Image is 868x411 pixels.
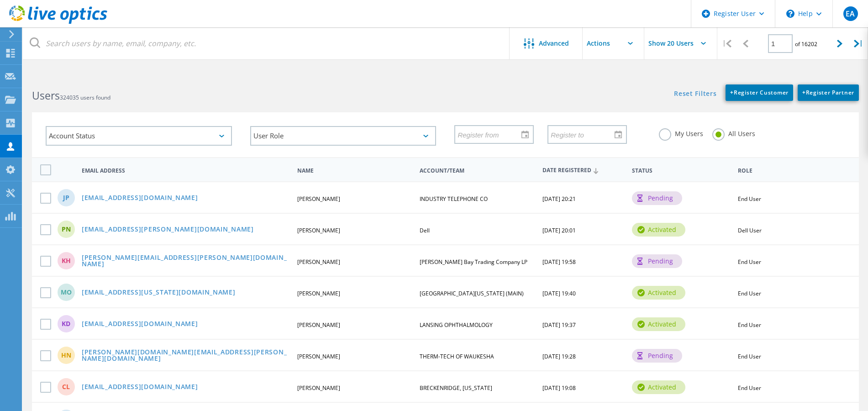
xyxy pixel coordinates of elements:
span: [DATE] 19:08 [542,384,576,392]
div: pending [632,191,682,205]
div: Account Status [46,126,232,146]
div: activated [632,286,685,300]
input: Search users by name, email, company, etc. [23,27,510,59]
span: [DATE] 19:28 [542,353,576,360]
span: [DATE] 19:58 [542,258,576,266]
span: Status [632,168,730,174]
span: EA [846,10,855,17]
a: [EMAIL_ADDRESS][DOMAIN_NAME] [82,321,198,328]
a: [EMAIL_ADDRESS][US_STATE][DOMAIN_NAME] [82,289,236,297]
span: End User [738,258,761,266]
span: [PERSON_NAME] [297,290,340,297]
a: [EMAIL_ADDRESS][PERSON_NAME][DOMAIN_NAME] [82,226,254,234]
span: 324035 users found [60,94,110,101]
a: [PERSON_NAME][EMAIL_ADDRESS][PERSON_NAME][DOMAIN_NAME] [82,254,289,269]
span: JP [63,195,69,201]
span: [PERSON_NAME] [297,353,340,360]
span: End User [738,384,761,392]
a: Reset Filters [674,90,716,98]
span: MO [61,289,72,295]
span: LANSING OPHTHALMOLOGY [420,321,493,329]
a: Live Optics Dashboard [9,19,107,26]
span: Register Partner [802,89,854,96]
span: End User [738,290,761,297]
span: [PERSON_NAME] [297,321,340,329]
span: Advanced [539,40,569,47]
div: activated [632,317,685,331]
span: [DATE] 20:01 [542,227,576,234]
a: [EMAIL_ADDRESS][DOMAIN_NAME] [82,195,198,202]
span: KH [62,258,71,264]
a: [PERSON_NAME][DOMAIN_NAME][EMAIL_ADDRESS][PERSON_NAME][DOMAIN_NAME] [82,349,289,363]
span: KD [62,321,70,327]
span: CL [62,384,70,390]
span: [DATE] 19:37 [542,321,576,329]
span: [DATE] 19:40 [542,290,576,297]
div: | [717,27,736,60]
span: of 16202 [795,40,817,48]
input: Register from [455,126,526,143]
span: End User [738,195,761,203]
span: THERM-TECH OF WAUKESHA [420,353,494,360]
b: + [802,89,806,96]
a: +Register Partner [798,84,859,101]
span: [PERSON_NAME] [297,384,340,392]
span: Name [297,168,412,174]
span: Email Address [82,168,289,174]
span: End User [738,321,761,329]
span: Date Registered [542,168,624,174]
a: +Register Customer [726,84,793,101]
span: Role [738,168,845,174]
span: [PERSON_NAME] [297,195,340,203]
span: HN [61,352,71,358]
span: Account/Team [420,168,535,174]
span: End User [738,353,761,360]
div: pending [632,254,682,268]
span: Dell User [738,227,762,234]
span: [DATE] 20:21 [542,195,576,203]
span: BRECKENRIDGE, [US_STATE] [420,384,492,392]
div: | [849,27,868,60]
div: activated [632,223,685,237]
span: [PERSON_NAME] [297,258,340,266]
span: [GEOGRAPHIC_DATA][US_STATE] (MAIN) [420,290,524,297]
div: pending [632,349,682,363]
div: User Role [250,126,437,146]
span: [PERSON_NAME] Bay Trading Company LP [420,258,527,266]
span: INDUSTRY TELEPHONE CO [420,195,488,203]
label: All Users [712,128,755,137]
label: My Users [659,128,703,137]
span: PN [62,226,71,232]
svg: \n [786,10,794,18]
span: Register Customer [730,89,789,96]
b: Users [32,88,60,103]
span: Dell [420,227,430,234]
input: Register to [548,126,620,143]
b: + [730,89,734,96]
a: [EMAIL_ADDRESS][DOMAIN_NAME] [82,384,198,391]
div: activated [632,380,685,394]
span: [PERSON_NAME] [297,227,340,234]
